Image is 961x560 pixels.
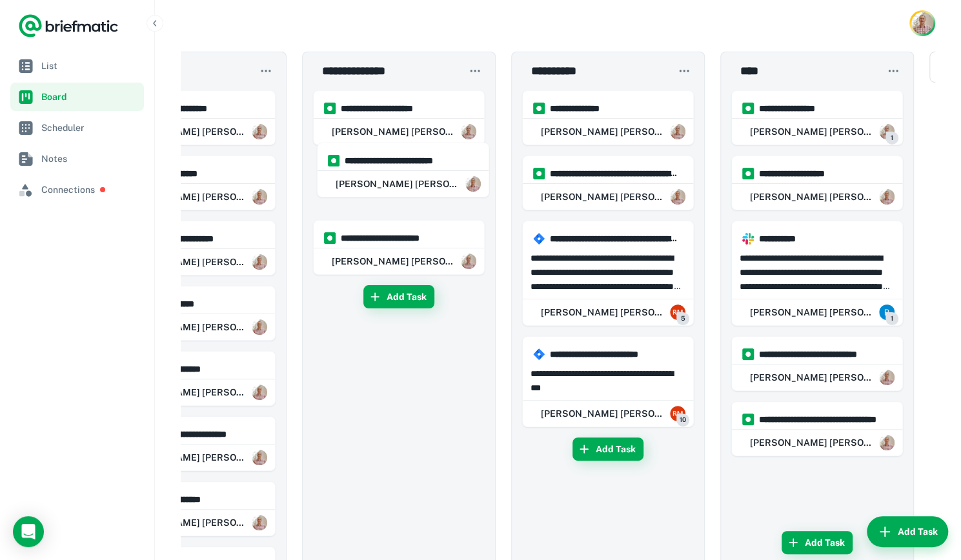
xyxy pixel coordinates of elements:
span: Scheduler [41,121,139,135]
a: List [10,52,144,80]
button: Add Task [572,437,643,461]
div: Open Intercom Messenger [13,516,44,547]
a: Board [10,83,144,111]
span: Board [41,90,139,104]
a: Connections [10,175,144,204]
button: Account button [909,10,935,36]
img: Rob Mark [911,12,933,34]
span: Notes [41,152,139,166]
span: Connections [41,183,135,197]
span: List [41,59,139,73]
button: Add Task [867,516,948,547]
button: Add Task [782,531,853,554]
a: Notes [10,145,144,173]
a: Logo [18,13,119,39]
a: Scheduler [10,114,144,142]
button: Add Task [363,285,434,308]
